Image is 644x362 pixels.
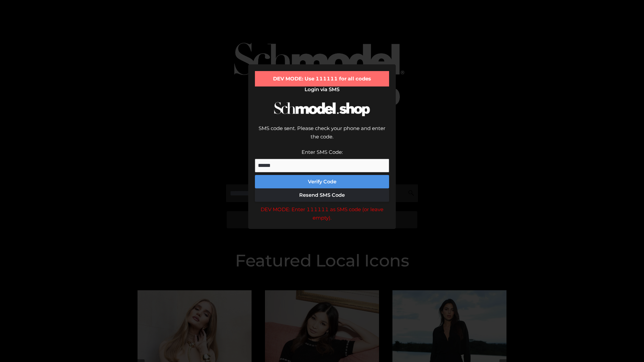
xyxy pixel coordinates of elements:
button: Resend SMS Code [255,188,389,202]
div: DEV MODE: Use 111111 for all codes [255,71,389,86]
div: DEV MODE: Enter 111111 as SMS code (or leave empty). [255,205,389,222]
button: Verify Code [255,175,389,188]
img: Schmodel Logo [272,96,372,122]
div: SMS code sent. Please check your phone and enter the code. [255,124,389,148]
label: Enter SMS Code: [302,149,343,155]
h2: Login via SMS [255,86,389,93]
